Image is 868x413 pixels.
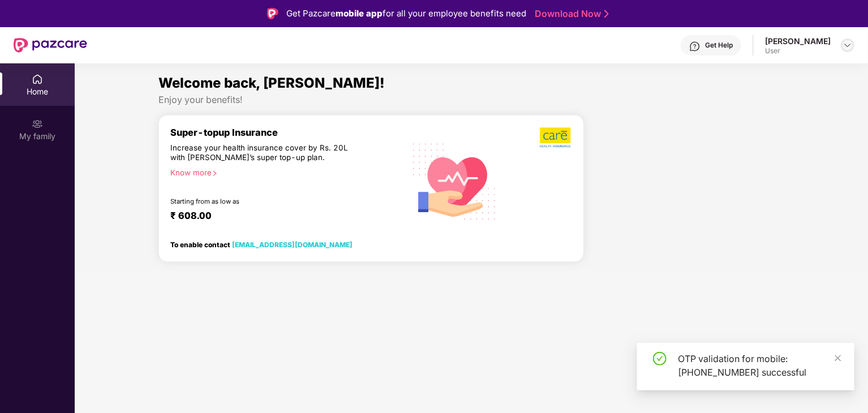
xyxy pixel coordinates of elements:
span: close [834,354,842,362]
img: New Pazcare Logo [14,38,87,53]
div: [PERSON_NAME] [765,36,831,46]
div: To enable contact [170,240,353,248]
strong: mobile app [336,8,383,19]
img: svg+xml;base64,PHN2ZyB4bWxucz0iaHR0cDovL3d3dy53My5vcmcvMjAwMC9zdmciIHhtbG5zOnhsaW5rPSJodHRwOi8vd3... [405,130,505,232]
div: Get Pazcare for all your employee benefits need [286,7,526,20]
img: svg+xml;base64,PHN2ZyBpZD0iSGVscC0zMngzMiIgeG1sbnM9Imh0dHA6Ly93d3cudzMub3JnLzIwMDAvc3ZnIiB3aWR0aD... [689,41,701,52]
span: Welcome back, [PERSON_NAME]! [158,75,385,91]
div: Super-topup Insurance [170,127,405,138]
img: svg+xml;base64,PHN2ZyBpZD0iSG9tZSIgeG1sbnM9Imh0dHA6Ly93d3cudzMub3JnLzIwMDAvc3ZnIiB3aWR0aD0iMjAiIG... [32,74,43,85]
div: User [765,46,831,55]
span: right [212,170,218,177]
div: Increase your health insurance cover by Rs. 20L with [PERSON_NAME]’s super top-up plan. [170,143,356,164]
a: Download Now [535,8,605,20]
div: Starting from as low as [170,197,356,205]
img: svg+xml;base64,PHN2ZyB3aWR0aD0iMjAiIGhlaWdodD0iMjAiIHZpZXdCb3g9IjAgMCAyMCAyMCIgZmlsbD0ibm9uZSIgeG... [32,118,43,130]
img: Stroke [604,8,609,20]
img: Logo [267,8,278,19]
div: OTP validation for mobile: [PHONE_NUMBER] successful [678,352,841,379]
div: Know more [170,168,398,176]
div: Enjoy your benefits! [158,94,785,106]
img: svg+xml;base64,PHN2ZyBpZD0iRHJvcGRvd24tMzJ4MzIiIHhtbG5zPSJodHRwOi8vd3d3LnczLm9yZy8yMDAwL3N2ZyIgd2... [843,41,852,50]
div: Get Help [705,41,733,50]
a: [EMAIL_ADDRESS][DOMAIN_NAME] [232,240,353,249]
img: b5dec4f62d2307b9de63beb79f102df3.png [540,127,572,148]
div: ₹ 608.00 [170,210,393,223]
span: check-circle [653,352,667,365]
